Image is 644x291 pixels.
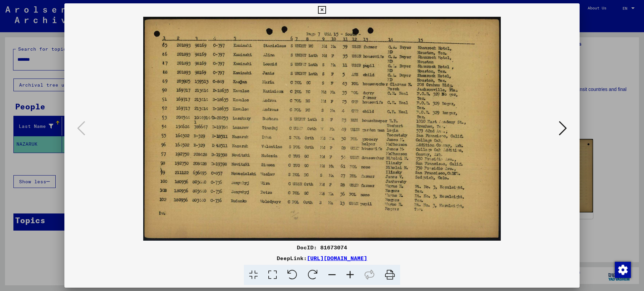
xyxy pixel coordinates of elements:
div: DocID: 81673074 [64,243,580,251]
img: 001.jpg [87,17,557,241]
a: [URL][DOMAIN_NAME] [307,255,367,261]
div: Change consent [614,261,631,278]
img: Change consent [615,262,631,278]
div: DeepLink: [64,254,580,262]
